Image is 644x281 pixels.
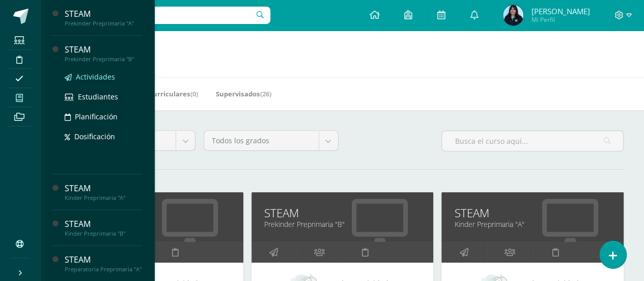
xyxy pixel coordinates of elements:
[531,15,590,24] span: Mi Perfil
[75,112,118,121] span: Planificación
[74,132,115,141] span: Dosificación
[65,131,142,142] a: Dosificación
[76,72,115,82] span: Actividades
[118,86,198,102] a: Mis Extracurriculares(0)
[65,218,142,230] div: STEAM
[65,183,142,201] a: STEAMKinder Preprimaria "A"
[78,92,118,101] span: Estudiantes
[65,254,142,266] div: STEAM
[65,8,142,27] a: STEAMPrekinder Preprimaria "A"
[65,44,142,56] div: STEAM
[204,131,338,150] a: Todos los grados
[65,254,142,273] a: STEAMPreparatoria Preprimaria "A"
[65,44,142,63] a: STEAMPrekinder Preprimaria "B"
[65,230,142,237] div: Kinder Preprimaria "B"
[212,131,311,150] span: Todos los grados
[190,89,198,98] span: (0)
[65,56,142,63] div: Prekinder Preprimaria "B"
[65,71,142,83] a: Actividades
[65,218,142,237] a: STEAMKinder Preprimaria "B"
[503,5,523,25] img: 717e1260f9baba787432b05432d0efc0.png
[442,131,623,151] input: Busca el curso aquí...
[65,111,142,122] a: Planificación
[264,219,421,229] a: Prekinder Preprimaria "B"
[454,219,611,229] a: Kinder Preprimaria "A"
[264,205,421,221] a: STEAM
[65,266,142,273] div: Preparatoria Preprimaria "A"
[260,89,271,98] span: (26)
[216,86,271,102] a: Supervisados(26)
[454,205,611,221] a: STEAM
[65,183,142,194] div: STEAM
[65,194,142,201] div: Kinder Preprimaria "A"
[65,20,142,27] div: Prekinder Preprimaria "A"
[531,6,590,16] span: [PERSON_NAME]
[65,8,142,20] div: STEAM
[47,7,270,24] input: Busca un usuario...
[65,91,142,103] a: Estudiantes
